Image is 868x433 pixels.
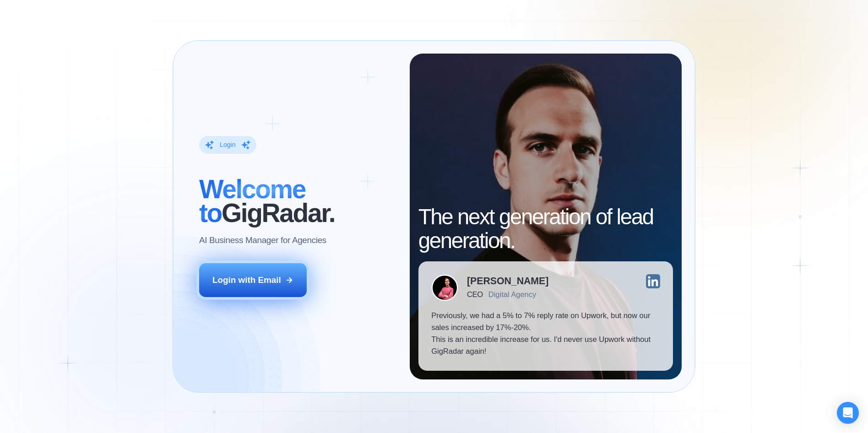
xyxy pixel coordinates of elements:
[467,276,548,286] div: [PERSON_NAME]
[431,310,660,357] p: Previously, we had a 5% to 7% reply rate on Upwork, but now our sales increased by 17%-20%. This ...
[220,141,236,149] div: Login
[418,205,673,253] h2: The next generation of lead generation.
[199,263,307,297] button: Login with Email
[199,234,326,246] p: AI Business Manager for Agencies
[199,178,396,225] h2: ‍ GigRadar.
[837,402,859,424] div: Open Intercom Messenger
[199,175,305,227] span: Welcome to
[212,274,281,286] div: Login with Email
[467,291,483,299] div: CEO
[488,291,537,299] div: Digital Agency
